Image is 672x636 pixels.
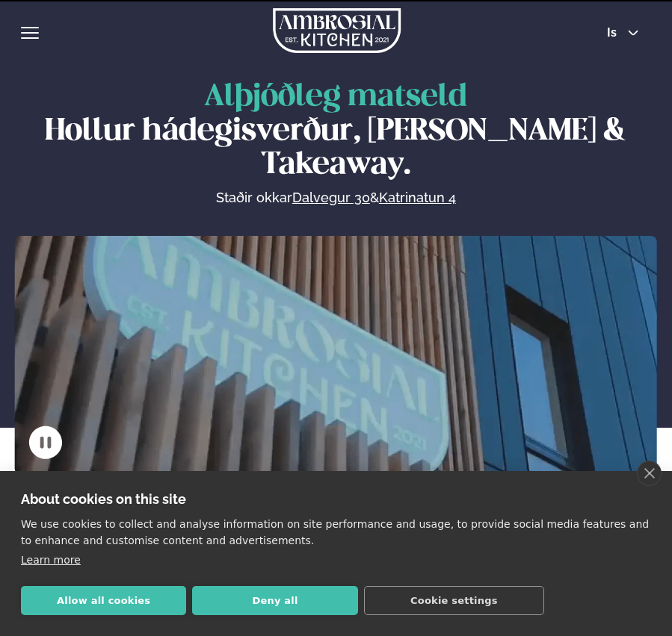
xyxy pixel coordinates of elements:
[21,491,186,507] strong: About cookies on this site
[30,81,642,183] h1: Hollur hádegisverður, [PERSON_NAME] & Takeaway.
[364,586,544,615] button: Cookie settings
[53,189,618,207] p: Staðir okkar &
[273,8,401,53] img: logo
[379,189,456,207] a: Katrinatun 4
[204,83,467,112] span: Alþjóðleg matseld
[21,516,651,549] p: We use cookies to collect and analyse information on site performance and usage, to provide socia...
[595,27,651,39] button: is
[21,586,186,615] button: Allow all cookies
[21,24,39,42] button: hamburger
[292,189,370,207] a: Dalvegur 30
[637,461,662,486] a: close
[192,586,357,615] button: Deny all
[607,27,621,39] span: is
[21,554,81,566] a: Learn more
